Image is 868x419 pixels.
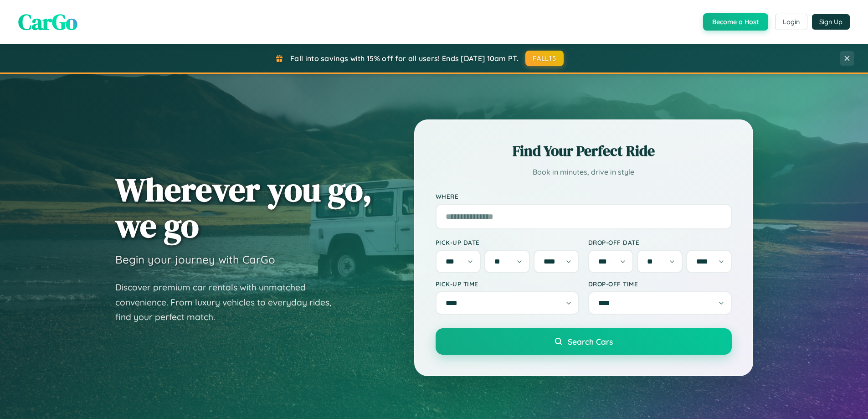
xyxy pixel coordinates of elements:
p: Discover premium car rentals with unmatched convenience. From luxury vehicles to everyday rides, ... [115,280,343,325]
label: Pick-up Time [436,280,579,288]
label: Where [436,192,732,200]
button: FALL15 [525,51,564,66]
label: Pick-up Date [436,238,579,246]
h2: Find Your Perfect Ride [436,141,732,161]
h3: Begin your journey with CarGo [115,253,275,266]
label: Drop-off Time [588,280,732,288]
span: Search Cars [568,336,613,347]
span: Fall into savings with 15% off for all users! Ends [DATE] 10am PT. [290,54,519,63]
h1: Wherever you go, we go [115,171,372,243]
p: Book in minutes, drive in style [436,166,732,179]
label: Drop-off Date [588,238,732,246]
button: Sign Up [812,14,850,30]
span: CarGo [18,7,77,37]
button: Login [775,14,807,30]
button: Search Cars [436,328,732,355]
button: Become a Host [703,13,768,31]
